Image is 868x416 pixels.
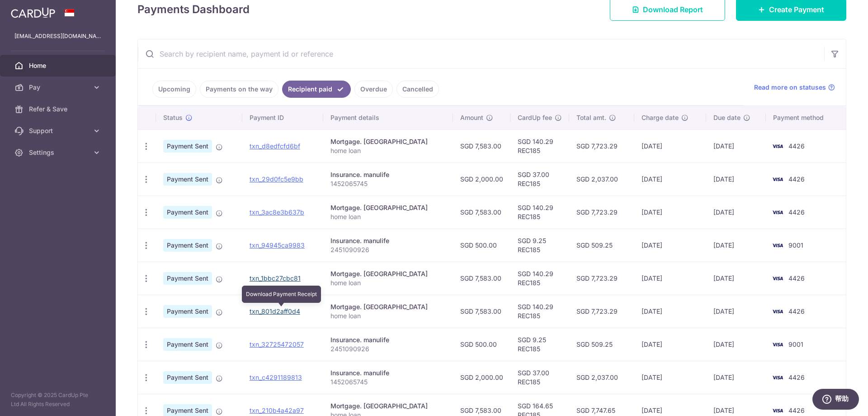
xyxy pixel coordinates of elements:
span: Payment Sent [163,239,212,252]
div: Insurance. manulife [330,236,446,245]
div: Mortgage. [GEOGRAPHIC_DATA] [330,402,446,411]
td: [DATE] [634,262,706,295]
td: SGD 7,583.00 [453,129,510,163]
th: Payment ID [242,106,323,129]
td: SGD 7,723.29 [569,129,634,163]
a: txn_c4291189813 [250,373,302,381]
span: Payment Sent [163,338,212,351]
span: Refer & Save [29,105,89,114]
td: SGD 7,583.00 [453,196,510,229]
span: 4426 [788,406,805,414]
span: Status [163,113,183,122]
td: SGD 2,037.00 [569,361,634,394]
td: SGD 9.25 REC185 [510,328,569,361]
td: [DATE] [706,361,766,394]
span: Charge date [642,113,679,122]
span: Support [29,126,89,135]
img: Bank Card [769,372,787,383]
td: SGD 500.00 [453,229,510,262]
td: [DATE] [634,295,706,328]
span: 9001 [788,340,803,348]
a: Recipient paid [282,81,351,98]
td: SGD 37.00 REC185 [510,163,569,196]
span: Payment Sent [163,371,212,384]
a: txn_1bbc27cbc81 [250,274,301,282]
td: [DATE] [706,295,766,328]
div: Mortgage. [GEOGRAPHIC_DATA] [330,203,446,212]
a: txn_32725472057 [250,340,304,348]
span: Payment Sent [163,272,212,285]
div: Insurance. manulife [330,170,446,179]
img: Bank Card [769,339,787,350]
span: CardUp fee [518,113,552,122]
span: Home [29,61,89,70]
a: Overdue [354,81,393,98]
div: Mortgage. [GEOGRAPHIC_DATA] [330,302,446,311]
span: Settings [29,148,89,157]
img: Bank Card [769,405,787,416]
td: SGD 2,037.00 [569,163,634,196]
a: Upcoming [152,81,196,98]
th: Payment method [766,106,846,129]
span: Pay [29,83,89,92]
span: 4426 [788,274,805,282]
p: 1452065745 [330,179,446,188]
span: 4426 [788,307,805,315]
td: SGD 37.00 REC185 [510,361,569,394]
p: home loan [330,146,446,155]
td: [DATE] [634,196,706,229]
td: SGD 140.29 REC185 [510,262,569,295]
img: CardUp [11,7,55,18]
h4: Payments Dashboard [137,1,250,18]
a: Read more on statuses [754,83,835,92]
div: Mortgage. [GEOGRAPHIC_DATA] [330,269,446,278]
td: [DATE] [706,229,766,262]
td: SGD 2,000.00 [453,361,510,394]
td: [DATE] [634,328,706,361]
img: Bank Card [769,240,787,251]
th: Payment details [323,106,453,129]
p: home loan [330,311,446,320]
span: 4426 [788,208,805,216]
p: 2451090926 [330,344,446,354]
td: [DATE] [706,328,766,361]
td: SGD 7,723.29 [569,295,634,328]
td: SGD 7,583.00 [453,295,510,328]
span: Read more on statuses [754,83,826,92]
td: [DATE] [634,229,706,262]
td: SGD 2,000.00 [453,163,510,196]
td: SGD 140.29 REC185 [510,196,569,229]
p: home loan [330,212,446,221]
span: Payment Sent [163,206,212,219]
img: Bank Card [769,306,787,317]
div: Mortgage. [GEOGRAPHIC_DATA] [330,137,446,146]
a: txn_d8edfcfd6bf [250,142,300,150]
td: [DATE] [634,129,706,163]
div: Insurance. manulife [330,335,446,344]
span: Payment Sent [163,140,212,153]
span: Download Report [643,4,703,15]
a: Cancelled [396,81,439,98]
img: Bank Card [769,273,787,284]
span: Due date [713,113,741,122]
td: [DATE] [634,361,706,394]
span: 4426 [788,142,805,150]
td: SGD 500.00 [453,328,510,361]
span: 4426 [788,373,805,381]
p: 1452065745 [330,378,446,387]
a: txn_94945ca9983 [250,241,305,249]
td: [DATE] [706,129,766,163]
td: [DATE] [706,262,766,295]
span: Payment Sent [163,173,212,186]
td: [DATE] [706,196,766,229]
div: Download Payment Receipt [242,286,321,303]
a: txn_3ac8e3b637b [250,208,304,216]
a: txn_29d0fc5e9bb [250,175,303,183]
td: SGD 7,723.29 [569,196,634,229]
p: [EMAIL_ADDRESS][DOMAIN_NAME] [14,32,101,41]
span: Payment Sent [163,305,212,318]
input: Search by recipient name, payment id or reference [138,39,824,68]
a: txn_210b4a42a97 [250,406,304,414]
td: SGD 7,723.29 [569,262,634,295]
